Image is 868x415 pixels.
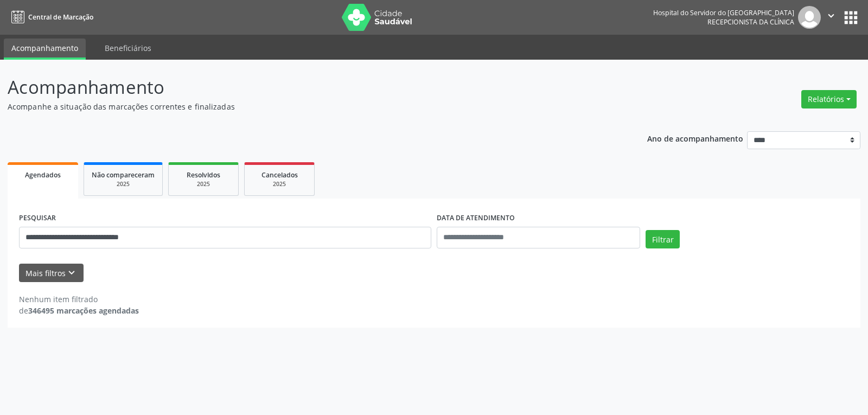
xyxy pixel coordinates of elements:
[176,180,231,188] div: 2025
[8,8,93,26] a: Central de Marcação
[92,180,155,188] div: 2025
[8,101,604,112] p: Acompanhe a situação das marcações correntes e finalizadas
[653,8,794,17] div: Hospital do Servidor do [GEOGRAPHIC_DATA]
[97,39,159,58] a: Beneficiários
[19,293,139,305] div: Nenhum item filtrado
[841,8,860,27] button: apps
[19,264,84,283] button: Mais filtroskeyboard_arrow_down
[798,6,821,29] img: img
[19,210,56,227] label: PESQUISAR
[187,170,220,180] span: Resolvidos
[8,74,604,101] p: Acompanhamento
[28,305,139,316] strong: 346495 marcações agendadas
[28,12,93,22] span: Central de Marcação
[66,267,78,279] i: keyboard_arrow_down
[252,180,307,188] div: 2025
[821,6,841,29] button: 
[261,170,298,180] span: Cancelados
[647,131,743,145] p: Ano de acompanhamento
[707,17,794,27] span: Recepcionista da clínica
[4,39,86,60] a: Acompanhamento
[19,305,139,316] div: de
[437,210,515,227] label: DATA DE ATENDIMENTO
[25,170,61,180] span: Agendados
[801,90,857,108] button: Relatórios
[646,230,680,248] button: Filtrar
[92,170,155,180] span: Não compareceram
[825,10,837,22] i: 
